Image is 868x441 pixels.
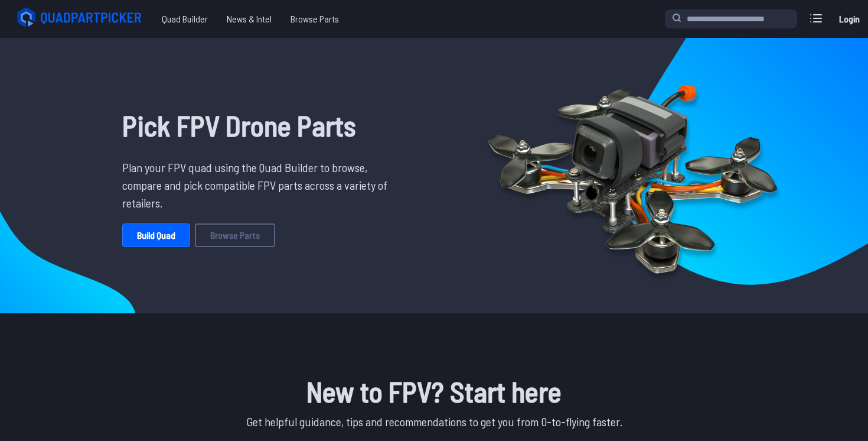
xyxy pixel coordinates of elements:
h1: New to FPV? Start here [113,370,755,413]
img: Quadcopter [462,57,802,294]
h1: Pick FPV Drone Parts [122,104,396,147]
a: Browse Parts [281,7,348,31]
p: Get helpful guidance, tips and recommendations to get you from 0-to-flying faster. [113,413,755,430]
a: Login [835,7,863,31]
p: Plan your FPV quad using the Quad Builder to browse, compare and pick compatible FPV parts across... [122,158,396,212]
a: Browse Parts [195,223,275,247]
a: Build Quad [122,223,190,247]
a: Quad Builder [152,7,217,31]
a: News & Intel [217,7,281,31]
